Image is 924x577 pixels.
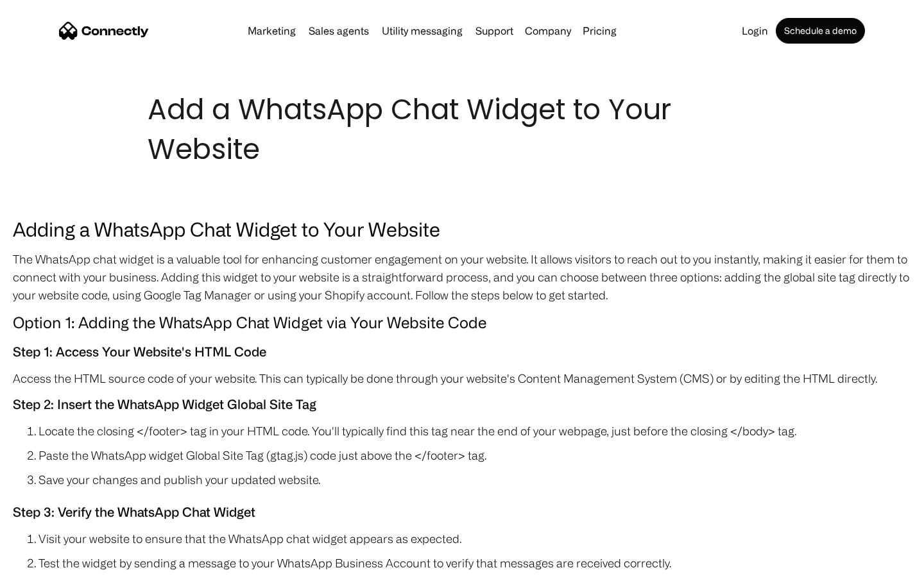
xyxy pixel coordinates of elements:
[304,26,374,36] a: Sales agents
[13,214,911,244] h3: Adding a WhatsApp Chat Widget to Your Website
[577,26,622,36] a: Pricing
[13,369,911,387] p: Access the HTML source code of your website. This can typically be done through your website's Co...
[737,26,773,36] a: Login
[38,471,911,489] li: Save your changes and publish your updated website.
[26,555,77,573] ul: Language list
[13,310,911,335] h4: Option 1: Adding the WhatsApp Chat Widget via Your Website Code
[525,22,571,40] div: Company
[38,422,911,440] li: Locate the closing </footer> tag in your HTML code. You'll typically find this tag near the end o...
[470,26,518,36] a: Support
[776,18,865,44] a: Schedule a demo
[243,26,301,36] a: Marketing
[13,555,77,573] aside: Language selected: English
[13,394,911,415] h5: Step 2: Insert the WhatsApp Widget Global Site Tag
[59,21,149,40] a: home
[38,554,911,572] li: Test the widget by sending a message to your WhatsApp Business Account to verify that messages ar...
[377,26,468,36] a: Utility messaging
[13,250,911,304] p: The WhatsApp chat widget is a valuable tool for enhancing customer engagement on your website. It...
[38,530,911,548] li: Visit your website to ensure that the WhatsApp chat widget appears as expected.
[521,22,575,40] div: Company
[148,90,776,169] h1: Add a WhatsApp Chat Widget to Your Website
[38,446,911,464] li: Paste the WhatsApp widget Global Site Tag (gtag.js) code just above the </footer> tag.
[13,341,911,363] h5: Step 1: Access Your Website's HTML Code
[13,501,911,523] h5: Step 3: Verify the WhatsApp Chat Widget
